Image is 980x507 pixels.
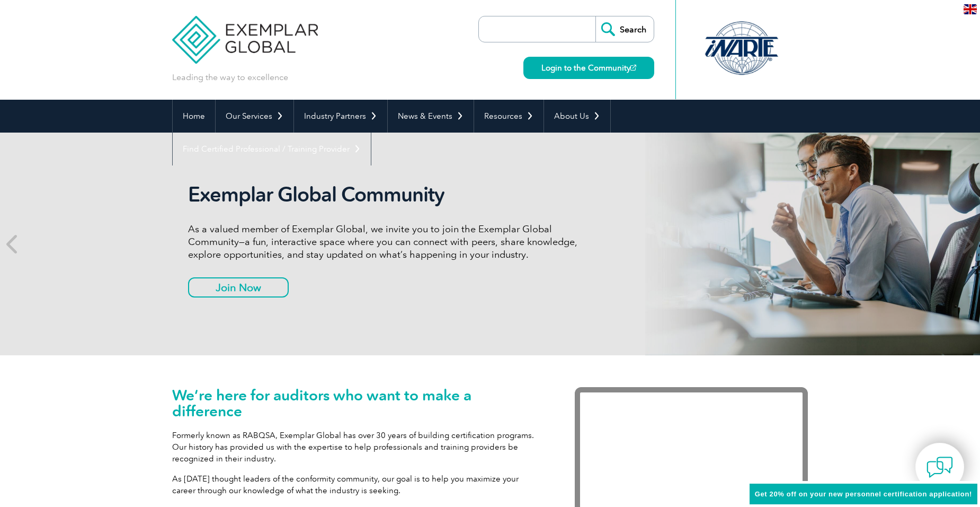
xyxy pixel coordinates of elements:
a: Our Services [216,100,293,133]
a: News & Events [388,100,474,133]
span: Get 20% off on your new personnel certification application! [755,490,972,498]
p: As [DATE] thought leaders of the conformity community, our goal is to help you maximize your care... [172,473,543,496]
input: Search [595,16,654,42]
p: Leading the way to excellence [172,72,288,83]
a: Login to the Community [523,57,654,79]
img: en [964,4,977,14]
h1: We’re here for auditors who want to make a difference [172,387,543,419]
a: Industry Partners [294,100,387,133]
p: Formerly known as RABQSA, Exemplar Global has over 30 years of building certification programs. O... [172,430,543,465]
a: Join Now [188,277,289,298]
img: contact-chat.png [926,454,953,480]
p: As a valued member of Exemplar Global, we invite you to join the Exemplar Global Community—a fun,... [188,223,585,261]
a: Find Certified Professional / Training Provider [173,133,371,165]
a: Resources [474,100,544,133]
img: open_square.png [630,65,636,71]
a: About Us [544,100,610,133]
a: Home [173,100,215,133]
h2: Exemplar Global Community [188,182,585,207]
